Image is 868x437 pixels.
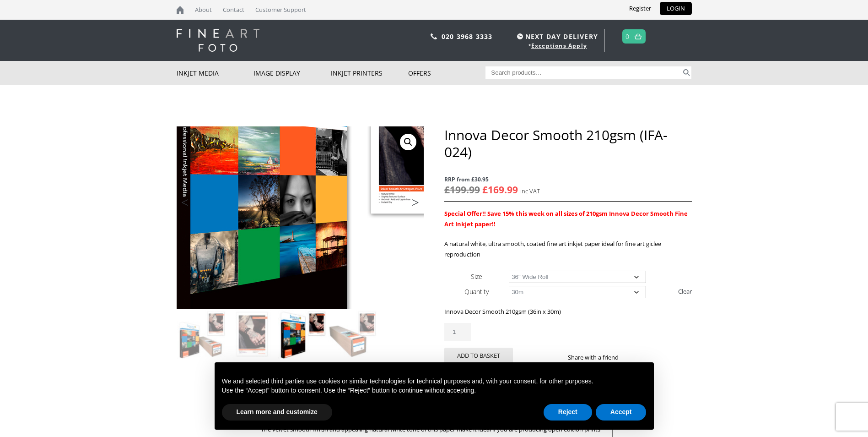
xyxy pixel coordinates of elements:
img: Innova Decor Smooth 210gsm (IFA-024) - Image 3 [278,310,327,359]
button: Accept [596,404,647,421]
button: Search [681,66,692,79]
button: Learn more and customize [222,404,332,421]
a: Inkjet Printers [331,61,408,85]
a: Image Display [253,61,331,85]
img: logo-white.svg [177,29,259,52]
input: Search products… [485,66,681,79]
img: Innova Decor Smooth 210gsm (IFA-024) - Image 2 [227,310,277,359]
a: Register [622,2,658,15]
img: email sharing button [652,354,659,361]
bdi: 199.99 [444,183,480,196]
img: time.svg [517,33,523,39]
span: Special Offer!! Save 15% this week on all sizes of 210gsm Innova Decor Smooth Fine Art Inkjet pap... [444,209,688,228]
span: NEXT DAY DELIVERY [515,31,598,42]
a: View full-screen image gallery [400,134,416,150]
img: Innova Decor Smooth 210gsm (IFA-024) [177,310,226,359]
a: Exceptions Apply [531,42,587,49]
span: £ [444,183,450,196]
p: We and selected third parties use cookies or similar technologies for technical purposes and, wit... [222,377,647,386]
a: Inkjet Media [177,61,254,85]
label: Quantity [464,287,489,296]
p: A natural white, ultra smooth, coated fine art inkjet paper ideal for fine art giclee reproduction [444,239,691,260]
span: RRP from £30.95 [444,174,691,185]
h1: Innova Decor Smooth 210gsm (IFA-024) [444,126,691,160]
button: Add to basket [444,348,513,364]
a: Clear options [678,284,692,299]
img: phone.svg [431,33,437,39]
a: Offers [408,61,485,85]
p: Use the “Accept” button to consent. Use the “Reject” button to continue without accepting. [222,386,647,395]
a: LOGIN [660,2,692,15]
span: £ [482,183,488,196]
button: Reject [544,404,592,421]
img: twitter sharing button [641,354,648,361]
p: Innova Decor Smooth 210gsm (36in x 30m) [444,306,691,317]
a: 0 [625,30,630,43]
a: 020 3968 3333 [442,32,493,41]
bdi: 169.99 [482,183,518,196]
label: Size [471,272,482,281]
p: Share with a friend [568,352,630,363]
input: Product quantity [444,323,471,341]
img: Innova Decor Smooth 210gsm (IFA-024) - Image 4 [328,310,377,359]
img: basket.svg [635,33,642,39]
img: facebook sharing button [630,354,637,361]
